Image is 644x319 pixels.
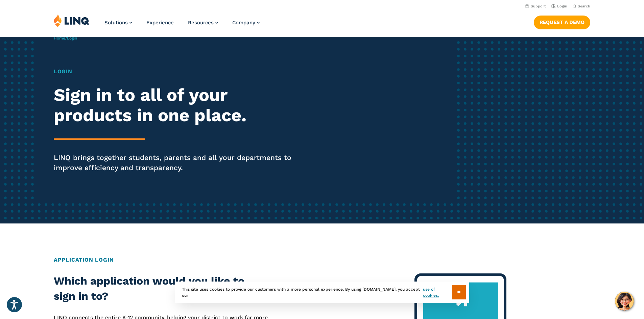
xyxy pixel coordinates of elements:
a: Resources [188,20,218,26]
a: Login [551,4,567,8]
a: Home [54,36,65,41]
a: Support [525,4,546,8]
a: use of cookies. [423,286,452,298]
span: Company [232,20,255,26]
nav: Primary Navigation [104,14,260,36]
button: Open Search Bar [573,4,590,9]
h2: Application Login [54,256,590,264]
span: Resources [188,20,214,26]
span: / [54,36,77,41]
span: Solutions [104,20,128,26]
span: Login [67,36,77,41]
nav: Button Navigation [534,14,590,29]
a: Company [232,20,260,26]
img: LINQ | K‑12 Software [54,14,90,27]
a: Request a Demo [534,16,590,29]
p: LINQ brings together students, parents and all your departments to improve efficiency and transpa... [54,153,302,173]
h2: Sign in to all of your products in one place. [54,85,302,126]
span: Search [578,4,590,8]
h1: Login [54,68,302,76]
div: This site uses cookies to provide our customers with a more personal experience. By using [DOMAIN... [175,282,469,303]
h2: Which application would you like to sign in to? [54,273,268,304]
a: Experience [146,20,174,26]
a: Solutions [104,20,132,26]
button: Hello, have a question? Let’s chat. [615,292,634,311]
